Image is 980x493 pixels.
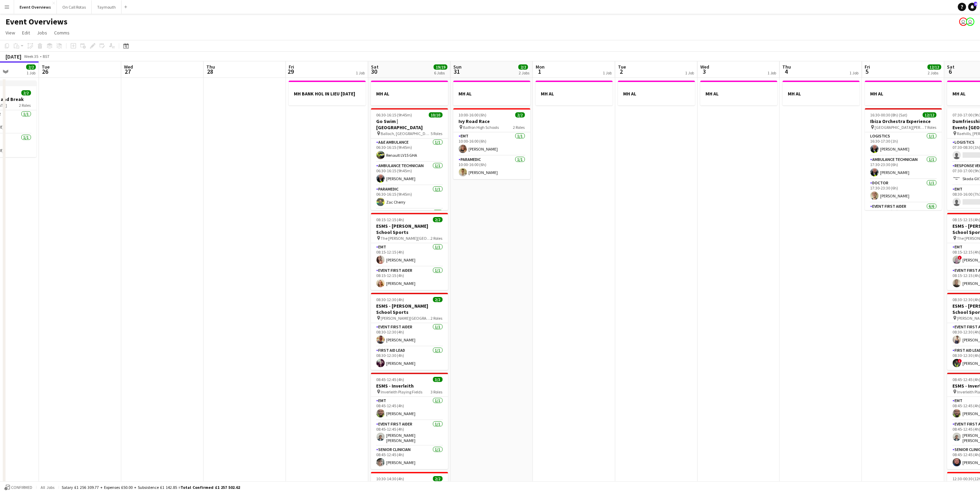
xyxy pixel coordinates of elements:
button: Taymouth [92,0,122,14]
button: Confirmed [3,484,33,491]
span: Edit [22,30,30,36]
button: Event Overviews [14,0,57,14]
a: View [3,28,18,37]
h1: Event Overviews [6,17,68,27]
span: All jobs [39,485,56,490]
span: Comms [54,30,70,36]
a: Jobs [34,28,50,37]
a: 4 [968,3,977,11]
span: 4 [974,2,977,6]
span: View [6,30,15,36]
span: Total Confirmed £1 257 502.62 [180,485,240,490]
a: Comms [51,28,72,37]
a: Edit [19,28,33,37]
span: Confirmed [11,485,32,490]
app-user-avatar: Operations Team [966,18,974,26]
span: Jobs [37,30,47,36]
div: [DATE] [6,53,21,60]
button: On Call Rotas [57,0,92,14]
div: BST [43,54,50,59]
div: Salary £1 256 309.77 + Expenses £50.00 + Subsistence £1 142.85 = [62,485,240,490]
app-user-avatar: Operations Team [959,18,968,26]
